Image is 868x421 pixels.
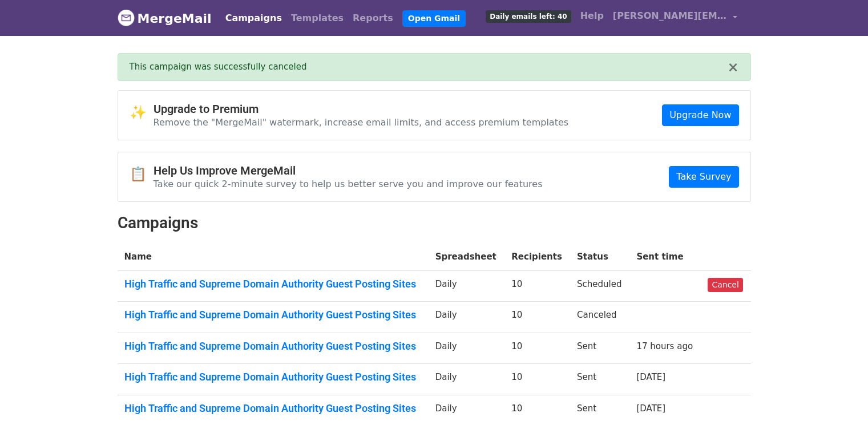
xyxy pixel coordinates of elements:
[124,340,422,353] a: High Traffic and Supreme Domain Authority Guest Posting Sites
[429,244,505,270] th: Spreadsheet
[124,402,422,415] a: High Traffic and Supreme Domain Authority Guest Posting Sites
[669,166,738,188] a: Take Survey
[124,278,422,290] a: High Traffic and Supreme Domain Authority Guest Posting Sites
[636,403,665,414] a: [DATE]
[154,164,543,177] h4: Help Us Improve MergeMail
[130,166,154,183] span: 📋
[118,9,135,26] img: MergeMail logo
[727,60,738,74] button: ×
[576,5,608,27] a: Help
[429,333,505,364] td: Daily
[118,213,751,233] h2: Campaigns
[154,116,569,128] p: Remove the "MergeMail" watermark, increase email limits, and access premium templates
[708,278,742,292] a: Cancel
[504,244,570,270] th: Recipients
[286,7,348,30] a: Templates
[570,270,629,302] td: Scheduled
[154,178,543,190] p: Take our quick 2-minute survey to help us better serve you and improve our features
[118,6,212,30] a: MergeMail
[402,10,466,27] a: Open Gmail
[608,5,742,31] a: [PERSON_NAME][EMAIL_ADDRESS][DOMAIN_NAME]
[130,104,154,121] span: ✨
[481,5,575,27] a: Daily emails left: 40
[613,9,727,23] span: [PERSON_NAME][EMAIL_ADDRESS][DOMAIN_NAME]
[429,364,505,395] td: Daily
[504,302,570,333] td: 10
[570,244,629,270] th: Status
[486,10,571,23] span: Daily emails left: 40
[221,7,286,30] a: Campaigns
[154,102,569,116] h4: Upgrade to Premium
[124,371,422,383] a: High Traffic and Supreme Domain Authority Guest Posting Sites
[629,244,701,270] th: Sent time
[570,364,629,395] td: Sent
[504,364,570,395] td: 10
[124,309,422,321] a: High Traffic and Supreme Domain Authority Guest Posting Sites
[504,270,570,302] td: 10
[570,333,629,364] td: Sent
[429,302,505,333] td: Daily
[348,7,398,30] a: Reports
[662,104,738,126] a: Upgrade Now
[429,270,505,302] td: Daily
[118,244,429,270] th: Name
[570,302,629,333] td: Canceled
[636,372,665,382] a: [DATE]
[636,341,693,351] a: 17 hours ago
[504,333,570,364] td: 10
[130,60,728,74] div: This campaign was successfully canceled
